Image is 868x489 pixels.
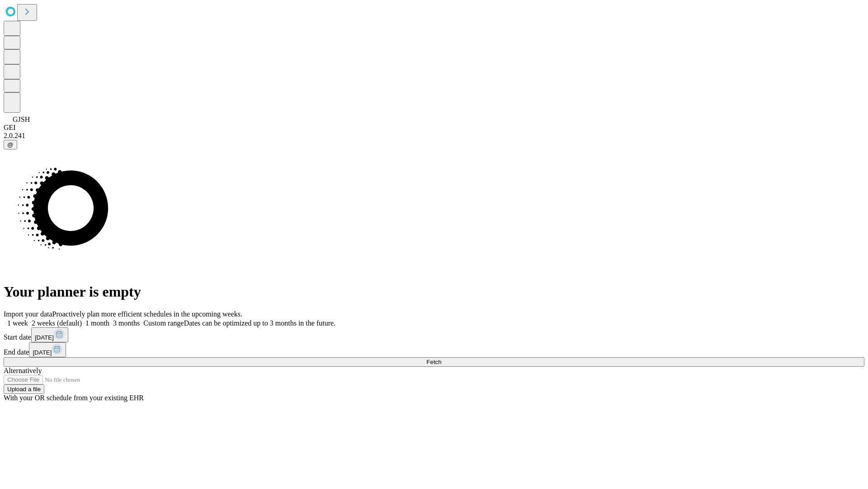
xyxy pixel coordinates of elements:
button: [DATE] [31,327,68,342]
span: 2 weeks (default) [32,319,82,327]
span: [DATE] [35,334,54,341]
span: Custom range [143,319,184,327]
span: [DATE] [33,349,52,356]
div: GEI [4,124,864,132]
span: Dates can be optimized up to 3 months in the future. [184,319,335,327]
button: [DATE] [29,342,66,357]
div: Start date [4,327,864,342]
span: With your OR schedule from your existing EHR [4,394,144,402]
span: 1 week [7,319,28,327]
span: Proactively plan more efficient schedules in the upcoming weeks. [52,310,242,318]
button: Upload a file [4,384,44,394]
span: Import your data [4,310,52,318]
button: Fetch [4,357,864,367]
span: 1 month [85,319,109,327]
span: Fetch [426,359,441,365]
div: 2.0.241 [4,132,864,140]
span: 3 months [113,319,140,327]
span: GJSH [13,115,30,123]
h1: Your planner is empty [4,283,864,300]
button: @ [4,140,17,149]
div: End date [4,342,864,357]
span: @ [7,141,14,148]
span: Alternatively [4,367,42,374]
